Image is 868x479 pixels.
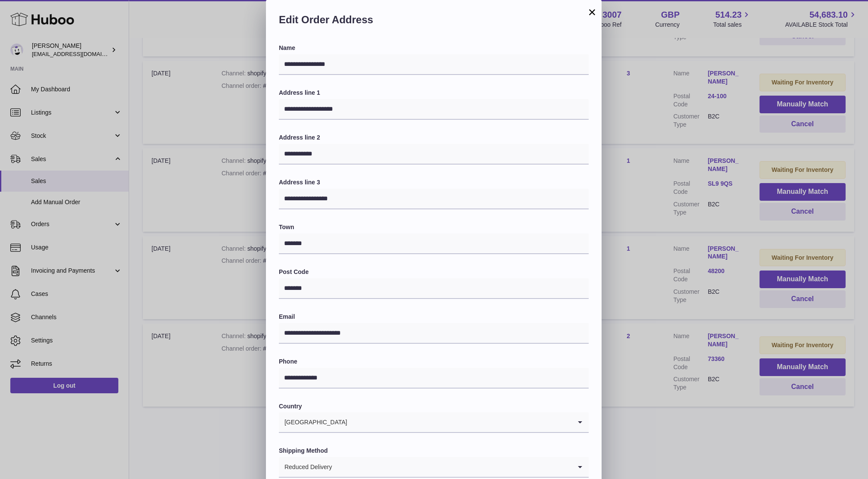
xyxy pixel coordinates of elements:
[279,457,589,478] div: Search for option
[279,89,589,97] label: Address line 1
[279,457,333,477] span: Reduced Delivery
[279,13,589,31] h2: Edit Order Address
[279,402,589,411] label: Country
[279,223,589,231] label: Town
[279,134,589,142] label: Address line 2
[348,412,571,432] input: Search for option
[279,358,589,366] label: Phone
[587,7,597,17] button: ×
[279,412,348,432] span: [GEOGRAPHIC_DATA]
[279,178,589,187] label: Address line 3
[279,268,589,276] label: Post Code
[279,44,589,52] label: Name
[279,447,589,455] label: Shipping Method
[279,412,589,433] div: Search for option
[279,313,589,321] label: Email
[333,457,572,477] input: Search for option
